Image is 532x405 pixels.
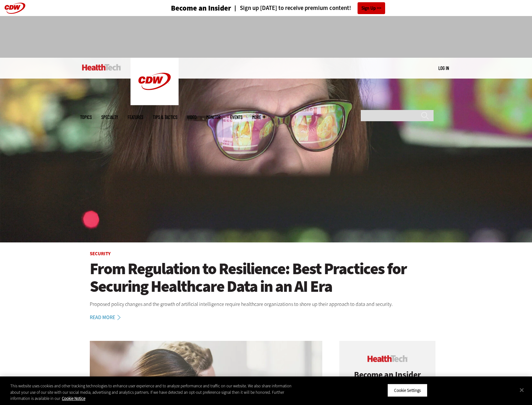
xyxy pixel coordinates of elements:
[62,396,85,401] a: More information about your privacy
[231,5,351,11] a: Sign up [DATE] to receive premium content!
[438,65,449,72] div: User menu
[187,115,197,120] a: Video
[387,384,427,397] button: Cookie Settings
[354,369,421,380] span: Become an Insider
[358,2,385,14] a: Sign Up
[131,100,179,107] a: CDW
[206,115,221,120] a: MonITor
[171,4,231,12] h3: Become an Insider
[149,22,383,51] iframe: advertisement
[90,315,128,320] a: Read More
[90,300,443,308] p: Proposed policy changes and the growth of artificial intelligence require healthcare organization...
[438,65,449,71] a: Log in
[367,355,408,362] img: cdw insider logo
[252,115,266,120] span: More
[153,115,177,120] a: Tips & Tactics
[10,383,292,402] div: This website uses cookies and other tracking technologies to enhance user experience and to analy...
[128,115,143,120] a: Features
[131,58,179,105] img: Home
[90,260,443,295] a: From Regulation to Resilience: Best Practices for Securing Healthcare Data in an AI Era
[80,115,92,120] span: Topics
[101,115,118,120] span: Specialty
[515,383,529,397] button: Close
[147,4,231,12] a: Become an Insider
[82,64,121,71] img: Home
[230,115,242,120] a: Events
[90,250,111,257] a: Security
